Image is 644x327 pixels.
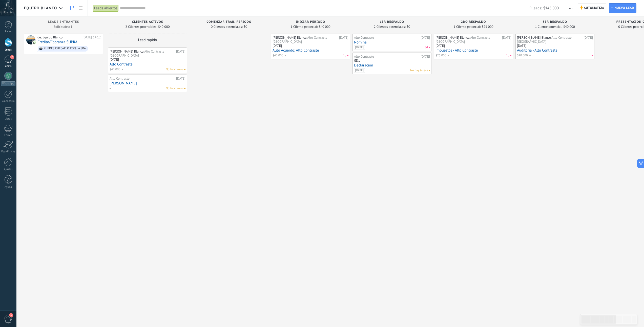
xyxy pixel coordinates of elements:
[110,57,119,62] div: [DATE]
[184,88,185,89] span: No hay nada asignado
[517,48,593,53] a: Auditoria - Alto Contraste
[176,77,185,81] div: [DATE]
[1,134,16,137] div: Correo
[354,58,360,63] div: GD1
[110,76,130,81] span: Alto Contraste
[421,55,430,59] div: [DATE]
[1,81,15,86] div: WhatsApp
[374,25,405,28] span: 2 Clientes potenciales:
[1,185,16,189] div: Ayuda
[273,53,283,58] span: $40 000
[192,20,266,25] div: comenzar trab. periodo
[578,3,607,13] a: Automatiza
[339,36,348,43] div: [DATE]
[502,36,511,43] div: [DATE]
[529,6,542,11] span: 9 leads:
[584,4,604,13] span: Automatiza
[176,50,185,57] div: [DATE]
[44,47,86,50] div: PUEDES CHECARLO CON LA SRA
[132,20,163,24] span: Clientes Activos
[33,41,36,44] img: com.amocrm.amocrmwa.svg
[37,35,81,39] div: de: Equipo Blanco
[110,49,164,58] span: Alto Contraste [GEOGRAPHIC_DATA]
[354,45,365,50] span: [DATE]
[166,67,183,72] span: No hay tareas
[429,47,430,48] span: Tareas caducadas
[347,55,348,56] span: Tareas caducadas
[543,6,559,11] span: $145 000
[93,5,119,12] div: Leads abiertos
[517,43,526,48] div: [DATE]
[37,40,77,44] a: Crédito/Cobranza SUPRA
[27,20,100,25] div: Leads Entrantes
[435,43,445,48] div: [DATE]
[1,100,16,103] div: Calendario
[543,20,567,24] span: 3er Respaldo
[206,20,252,24] span: comenzar trab. periodo
[355,20,429,25] div: 1er Respaldo
[343,53,346,58] span: 1d
[273,48,348,53] a: Auto Acuerdo: Alto Contraste
[1,168,16,171] div: Ajustes
[48,20,79,24] span: Leads Entrantes
[110,67,120,72] span: $40 000
[435,48,511,53] a: Impuestos - Alto Contraste
[429,70,430,71] span: No hay nada asignado
[184,69,185,70] span: No hay nada asignado
[1,30,16,33] div: Panel
[410,68,428,73] span: No hay tareas
[482,25,493,28] span: $25 000
[110,50,175,57] div: [PERSON_NAME] Blanco,
[517,35,572,44] span: Alto Contraste [GEOGRAPHIC_DATA]
[111,20,184,25] div: Clientes Activos
[296,20,325,24] span: Iniciar Período
[354,54,374,59] span: Alto Contraste
[437,20,510,25] div: 2do Respaldo
[453,25,481,28] span: 1 Cliente potencial:
[517,53,528,58] span: $40 000
[435,36,501,43] div: [PERSON_NAME] Blanco,
[9,313,13,317] span: 3
[425,45,428,50] span: 5d
[535,25,562,28] span: 1 Cliente potencial:
[110,62,185,66] a: Alto Contraste
[68,3,76,13] a: Leads
[274,20,347,25] div: Iniciar Período
[563,25,575,28] span: $40 000
[108,34,187,46] div: Lead rápido
[273,36,338,43] div: [PERSON_NAME] Blanco,
[82,35,101,39] div: [DATE] 14:12
[273,35,327,44] span: Alto Contraste [GEOGRAPHIC_DATA]
[10,55,14,59] span: 2
[125,25,157,28] span: 2 Clientes potenciales:
[24,6,57,11] span: Equipo Blanco
[1,117,16,121] div: Listas
[319,25,330,28] span: $40 000
[435,35,490,44] span: Alto Contraste [GEOGRAPHIC_DATA]
[518,20,592,25] div: 3er Respaldo
[110,81,185,85] a: [PERSON_NAME]
[244,25,247,28] span: $0
[435,53,446,58] span: $25 000
[354,68,365,73] span: [DATE]
[273,43,282,48] div: [DATE]
[211,25,242,28] span: 0 Clientes potenciales:
[461,20,486,24] span: 2do Respaldo
[567,3,574,13] button: Más
[407,25,410,28] span: $0
[1,150,16,153] div: Estadísticas
[584,36,593,43] div: [DATE]
[506,53,509,58] span: 1d
[354,40,430,44] a: Nomina
[380,20,404,24] span: 1er Respaldo
[609,3,636,13] a: Nuevo lead
[158,25,170,28] span: $40 000
[421,36,430,40] div: [DATE]
[76,3,85,13] a: Lista
[290,25,318,28] span: 1 Cliente potencial:
[592,55,593,56] span: Tareas caducadas
[354,63,430,67] a: Declaración
[354,35,374,40] span: Alto Contraste
[26,35,35,44] div: Crédito/Cobranza SUPRA
[4,11,12,14] span: Cuenta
